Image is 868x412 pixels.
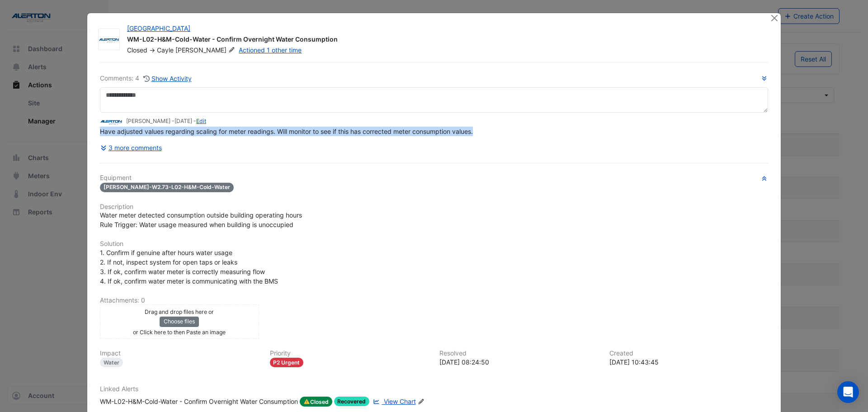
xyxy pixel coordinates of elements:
[196,118,206,124] a: Edit
[100,358,123,367] div: Water
[160,317,199,327] button: Choose files
[100,73,192,84] div: Comments: 4
[100,140,162,156] button: 3 more comments
[145,308,214,315] small: Drag and drop files here or
[127,35,759,46] div: WM-L02-H&M-Cold-Water - Confirm Overnight Water Consumption
[769,13,779,23] button: Close
[100,183,234,192] span: [PERSON_NAME]-W2.73-L02-H&M-Cold-Water
[143,73,192,84] button: Show Activity
[334,397,370,406] span: Recovered
[609,357,769,367] div: [DATE] 10:43:45
[371,397,415,407] a: View Chart
[133,329,226,336] small: or Click here to then Paste an image
[439,357,599,367] div: [DATE] 08:24:50
[100,211,302,228] span: Water meter detected consumption outside building operating hours Rule Trigger: Water usage measu...
[100,397,298,407] div: WM-L02-H&M-Cold-Water - Confirm Overnight Water Consumption
[384,398,416,405] span: View Chart
[100,240,768,248] h6: Solution
[100,297,768,304] h6: Attachments: 0
[100,249,278,285] span: 1. Confirm if genuine after hours water usage 2. If not, inspect system for open taps or leaks 3....
[126,117,206,125] small: [PERSON_NAME] - -
[270,358,304,367] div: P2 Urgent
[100,350,259,357] h6: Impact
[149,46,155,54] span: ->
[157,46,174,54] span: Cayle
[837,381,859,403] div: Open Intercom Messenger
[609,350,769,357] h6: Created
[270,350,429,357] h6: Priority
[99,35,119,44] img: Alerton
[100,385,768,393] h6: Linked Alerts
[418,398,425,405] fa-icon: Edit Linked Alerts
[100,128,473,135] span: Have adjusted values regarding scaling for meter readings. Will monitor to see if this has correc...
[100,174,768,182] h6: Equipment
[100,117,123,127] img: Alerton
[100,203,768,211] h6: Description
[127,24,190,32] a: [GEOGRAPHIC_DATA]
[300,397,332,407] span: Closed
[239,46,302,54] a: Actioned 1 other time
[175,118,192,124] span: 2025-07-18 09:55:46
[175,46,237,55] span: [PERSON_NAME]
[127,46,147,54] span: Closed
[439,350,599,357] h6: Resolved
